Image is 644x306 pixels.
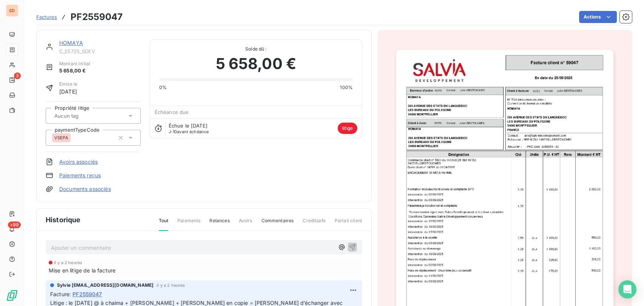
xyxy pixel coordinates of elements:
[72,290,102,298] span: PF2559047
[71,10,123,24] h3: PF2559047
[6,5,18,17] div: SD
[159,46,353,52] span: Solde dû :
[579,11,617,23] button: Actions
[36,13,57,21] a: Factures
[261,217,294,230] span: Commentaires
[59,158,98,166] a: Avoirs associés
[59,88,77,95] span: [DATE]
[36,14,57,20] span: Factures
[169,123,207,129] span: Échue le [DATE]
[57,282,154,289] span: Sylvie [EMAIL_ADDRESS][DOMAIN_NAME]
[59,185,111,193] a: Documents associés
[618,280,636,298] div: Open Intercom Messenger
[54,112,99,119] input: Aucun tag
[239,217,252,230] span: Avoirs
[59,40,83,46] a: HOMAYA
[177,217,200,230] span: Paiements
[54,260,82,265] span: il y a 2 heures
[340,84,353,91] span: 100%
[59,172,101,179] a: Paiements reçus
[59,67,90,75] span: 5 658,00 €
[209,217,229,230] span: Relances
[169,129,209,134] span: avant échéance
[216,52,297,75] span: 5 658,00 €
[159,217,169,231] span: Tout
[155,109,189,115] span: Échéance due
[59,60,90,67] span: Montant initial
[14,72,21,79] span: 3
[49,266,115,274] span: Mise en litige de la facture
[303,217,326,230] span: Creditsafe
[157,283,185,288] span: il y a 2 heures
[54,135,68,140] span: VSEPA
[338,123,357,134] span: litige
[46,215,81,225] span: Historique
[59,48,141,54] span: C_55725_SDEV
[8,221,21,228] span: +99
[335,217,362,230] span: Portail client
[159,84,167,91] span: 0%
[6,289,18,301] img: Logo LeanPay
[169,129,177,134] span: J-10
[50,290,71,298] span: Facture :
[59,81,77,88] span: Émise le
